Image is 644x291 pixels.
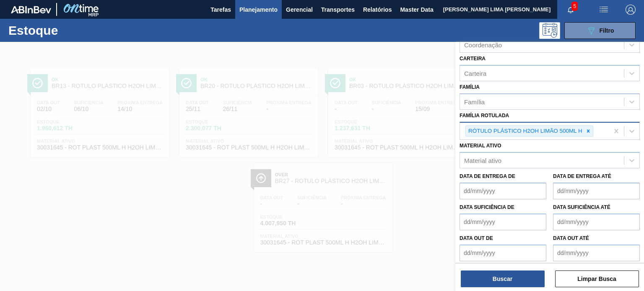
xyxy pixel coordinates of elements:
span: Tarefas [210,5,231,15]
img: userActions [599,5,609,15]
button: Notificações [557,4,584,15]
input: dd/mm/yyyy [553,214,640,230]
span: 5 [571,2,578,11]
div: Pogramando: nenhum usuário selecionado [539,22,560,39]
span: Filtro [600,27,614,34]
span: Planejamento [239,5,278,15]
input: dd/mm/yyyy [553,183,640,199]
label: Data suficiência de [460,204,514,210]
label: Data out de [460,235,493,241]
label: Material ativo [460,143,501,149]
input: dd/mm/yyyy [460,245,546,261]
label: Carteira [460,56,486,62]
div: Carteira [464,70,486,77]
input: dd/mm/yyyy [553,245,640,261]
div: RÓTULO PLÁSTICO H2OH LIMÃO 500ML H [466,126,584,136]
h1: Estoque [8,26,129,35]
img: Logout [626,5,636,15]
div: Família [464,98,485,105]
span: Gerencial [286,5,313,15]
span: Master Data [400,5,433,15]
input: dd/mm/yyyy [460,214,546,230]
input: dd/mm/yyyy [460,183,546,199]
button: Filtro [564,22,636,39]
div: Coordenação [464,41,502,49]
label: Data suficiência até [553,204,610,210]
label: Data de Entrega de [460,173,515,179]
label: Família [460,84,480,90]
span: Relatórios [363,5,392,15]
label: Data de Entrega até [553,173,611,179]
div: Material ativo [464,157,501,164]
img: TNhmsLtSVTkK8tSr43FrP2fwEKptu5GPRR3wAAAABJRU5ErkJggg== [11,6,51,13]
label: Data out até [553,235,589,241]
span: Transportes [321,5,355,15]
label: Família Rotulada [460,113,509,118]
